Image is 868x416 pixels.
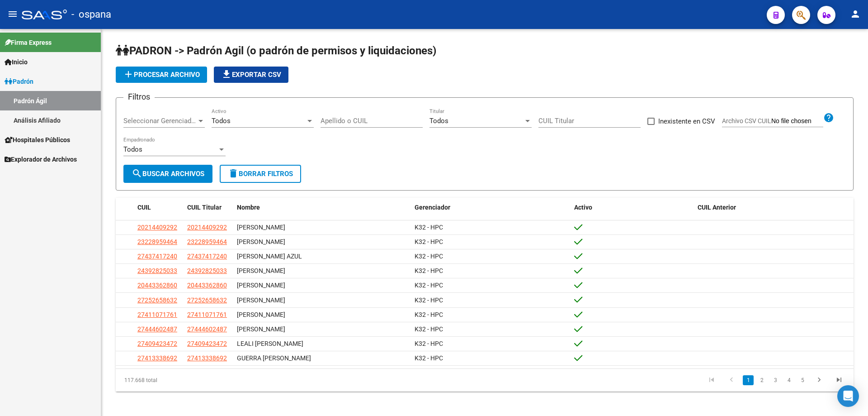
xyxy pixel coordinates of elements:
datatable-header-cell: Nombre [233,198,411,217]
span: Todos [212,117,231,125]
mat-icon: help [823,112,834,123]
span: Todos [123,145,142,153]
span: Padrón [5,77,33,86]
span: 24392825033 [137,267,177,274]
span: [PERSON_NAME] [237,311,285,318]
span: [PERSON_NAME] [237,325,285,333]
span: K32 - HPC [415,238,443,245]
span: LEALI [PERSON_NAME] [237,340,303,347]
li: page 4 [782,373,796,388]
span: 24392825033 [187,267,227,274]
li: page 5 [796,373,809,388]
span: K32 - HPC [415,340,443,347]
span: Inicio [5,57,28,67]
span: 23228959464 [137,238,177,245]
span: [PERSON_NAME] AZUL [237,253,302,260]
datatable-header-cell: Activo [571,198,694,217]
button: Exportar CSV [214,67,288,83]
a: go to previous page [723,375,740,385]
span: K32 - HPC [415,325,443,333]
span: K32 - HPC [415,253,443,260]
span: K32 - HPC [415,282,443,289]
span: - ospana [71,5,111,24]
a: 5 [797,375,808,385]
span: 23228959464 [187,238,227,245]
a: go to last page [830,375,848,385]
input: Archivo CSV CUIL [771,117,823,125]
button: Procesar archivo [116,67,207,83]
datatable-header-cell: CUIL [134,198,184,217]
span: Hospitales Públicos [5,135,70,145]
span: Exportar CSV [221,71,281,79]
button: Borrar Filtros [220,165,301,183]
span: 20443362860 [187,282,227,289]
span: Buscar Archivos [132,170,204,178]
span: GUERRA [PERSON_NAME] [237,354,311,362]
button: Buscar Archivos [123,165,212,183]
span: 27252658632 [137,296,177,304]
span: 27252658632 [187,296,227,304]
span: CUIL [137,204,151,211]
span: K32 - HPC [415,224,443,231]
a: 4 [783,375,794,385]
span: Activo [574,204,592,211]
span: Seleccionar Gerenciador [123,117,197,125]
span: Explorador de Archivos [5,154,77,164]
h3: Filtros [123,91,155,103]
span: 20443362860 [137,282,177,289]
a: go to next page [811,375,828,385]
span: K32 - HPC [415,311,443,318]
datatable-header-cell: CUIL Anterior [694,198,854,217]
span: 27411071761 [137,311,177,318]
mat-icon: menu [7,9,18,19]
span: 27413338692 [137,354,177,362]
mat-icon: search [132,168,142,179]
span: 27413338692 [187,354,227,362]
span: [PERSON_NAME] [237,282,285,289]
datatable-header-cell: CUIL Titular [184,198,233,217]
span: Todos [429,117,448,125]
div: 117.668 total [116,369,262,392]
datatable-header-cell: Gerenciador [411,198,571,217]
mat-icon: file_download [221,69,232,80]
span: 27444602487 [137,325,177,333]
span: 20214409292 [137,224,177,231]
mat-icon: person [850,9,861,19]
mat-icon: add [123,69,134,80]
span: 27409423472 [187,340,227,347]
span: 27411071761 [187,311,227,318]
span: CUIL Anterior [698,204,736,211]
span: [PERSON_NAME] [237,238,285,245]
span: K32 - HPC [415,267,443,274]
span: Borrar Filtros [228,170,293,178]
span: 27444602487 [187,325,227,333]
span: Procesar archivo [123,71,200,79]
span: 27437417240 [137,253,177,260]
span: Nombre [237,204,260,211]
span: 20214409292 [187,224,227,231]
mat-icon: delete [228,168,239,179]
span: [PERSON_NAME] [237,267,285,274]
span: 27409423472 [137,340,177,347]
span: Archivo CSV CUIL [722,117,771,124]
span: K32 - HPC [415,296,443,304]
div: Open Intercom Messenger [837,385,859,407]
a: 1 [743,375,754,385]
span: Inexistente en CSV [658,116,715,127]
a: 2 [756,375,767,385]
li: page 1 [741,373,755,388]
span: Gerenciador [415,204,450,211]
li: page 2 [755,373,769,388]
span: 27437417240 [187,253,227,260]
span: K32 - HPC [415,354,443,362]
span: [PERSON_NAME] [237,296,285,304]
span: [PERSON_NAME] [237,224,285,231]
span: Firma Express [5,38,52,48]
span: CUIL Titular [187,204,222,211]
li: page 3 [769,373,782,388]
a: 3 [770,375,781,385]
a: go to first page [703,375,720,385]
span: PADRON -> Padrón Agil (o padrón de permisos y liquidaciones) [116,44,436,57]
